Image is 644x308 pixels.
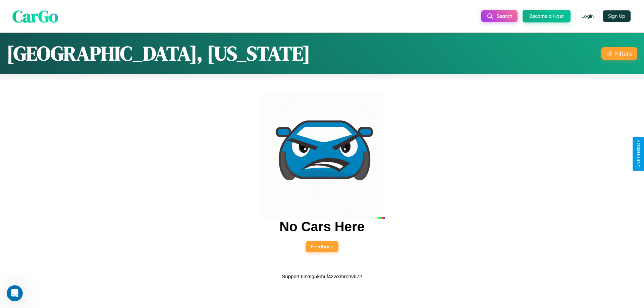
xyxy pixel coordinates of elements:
p: Support ID: mg5kmuf42wxmrohv672 [282,272,362,281]
h2: No Cars Here [279,219,364,234]
img: car [259,93,385,219]
span: CarGo [12,4,58,27]
button: Become a Host [523,10,571,22]
div: Filters [615,50,632,57]
iframe: Intercom live chat [7,285,23,301]
button: Feedback [306,241,338,252]
h1: [GEOGRAPHIC_DATA], [US_STATE] [7,40,310,67]
button: Sign Up [603,10,631,22]
button: Search [481,10,518,22]
span: Search [497,13,512,19]
button: Filters [601,47,637,60]
button: Login [576,10,599,22]
div: Give Feedback [636,140,641,168]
